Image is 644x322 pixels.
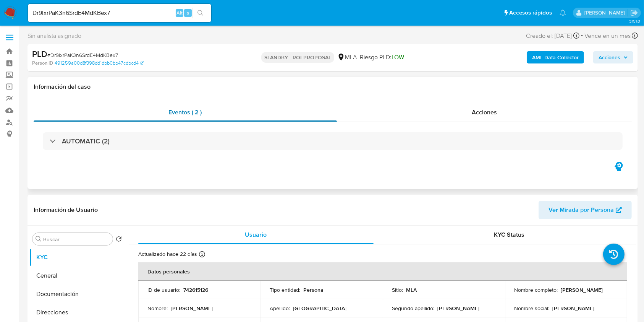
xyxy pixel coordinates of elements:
p: [PERSON_NAME] [437,305,479,312]
span: - [581,31,583,41]
p: ID de usuario : [147,286,180,293]
span: Eventos ( 2 ) [168,108,202,117]
span: Usuario [245,230,267,239]
span: Acciones [599,51,620,63]
p: [PERSON_NAME] [561,286,603,293]
b: AML Data Collector [532,51,579,63]
span: s [187,9,189,16]
button: search-icon [193,8,208,18]
p: [GEOGRAPHIC_DATA] [293,305,346,312]
button: General [29,267,125,285]
p: Persona [303,286,324,293]
p: 742615126 [183,286,208,293]
span: Sin analista asignado [28,32,81,40]
input: Buscar [43,236,110,243]
p: STANDBY - ROI PROPOSAL [261,52,334,63]
button: Acciones [593,51,633,63]
h1: Información de Usuario [34,206,98,214]
a: 491259a00d8f398dd1dbb0bb47cdbcd4 [55,60,144,67]
span: KYC Status [494,230,524,239]
p: Nombre social : [514,305,549,312]
button: KYC [29,248,125,267]
span: Acciones [472,108,497,117]
p: Nombre completo : [514,286,558,293]
p: Tipo entidad : [270,286,300,293]
span: Vence en un mes [584,32,631,40]
button: Documentación [29,285,125,303]
button: Direcciones [29,303,125,322]
p: juanbautista.fernandez@mercadolibre.com [584,9,628,16]
h3: AUTOMATIC (2) [62,137,110,145]
h1: Información del caso [34,83,632,91]
p: Sitio : [392,286,403,293]
span: LOW [392,53,404,62]
p: Segundo apellido : [392,305,434,312]
span: Alt [176,9,183,16]
button: Ver Mirada por Persona [539,201,632,219]
th: Datos personales [138,262,627,281]
span: # Dr9lxrPaK3n6SrdE4MdKBex7 [47,51,118,59]
span: Accesos rápidos [509,9,552,17]
p: [PERSON_NAME] [552,305,594,312]
button: Volver al orden por defecto [116,236,122,244]
p: MLA [406,286,417,293]
a: Salir [630,9,638,17]
div: AUTOMATIC (2) [43,132,623,150]
p: Nombre : [147,305,168,312]
button: AML Data Collector [527,51,584,63]
a: Notificaciones [560,10,566,16]
p: Actualizado hace 22 días [138,250,197,258]
b: Person ID [32,60,53,67]
button: Buscar [36,236,42,242]
span: Riesgo PLD: [360,53,404,62]
p: Apellido : [270,305,290,312]
b: PLD [32,48,47,60]
span: Ver Mirada por Persona [549,201,614,219]
p: [PERSON_NAME] [171,305,213,312]
div: MLA [337,53,357,62]
input: Buscar usuario o caso... [28,8,211,18]
div: Creado el: [DATE] [526,31,579,41]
